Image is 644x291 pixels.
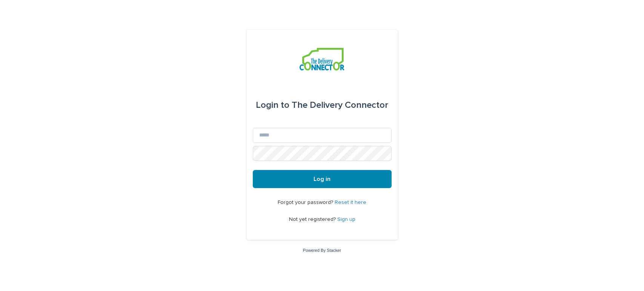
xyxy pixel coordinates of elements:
[337,217,355,222] a: Sign up
[256,101,289,110] span: Login to
[303,248,341,253] a: Powered By Stacker
[278,200,335,205] span: Forgot your password?
[253,170,392,188] button: Log in
[314,176,330,182] span: Log in
[335,200,366,205] a: Reset it here
[256,95,388,116] div: The Delivery Connector
[289,217,337,222] span: Not yet registered?
[300,48,344,70] img: aCWQmA6OSGG0Kwt8cj3c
